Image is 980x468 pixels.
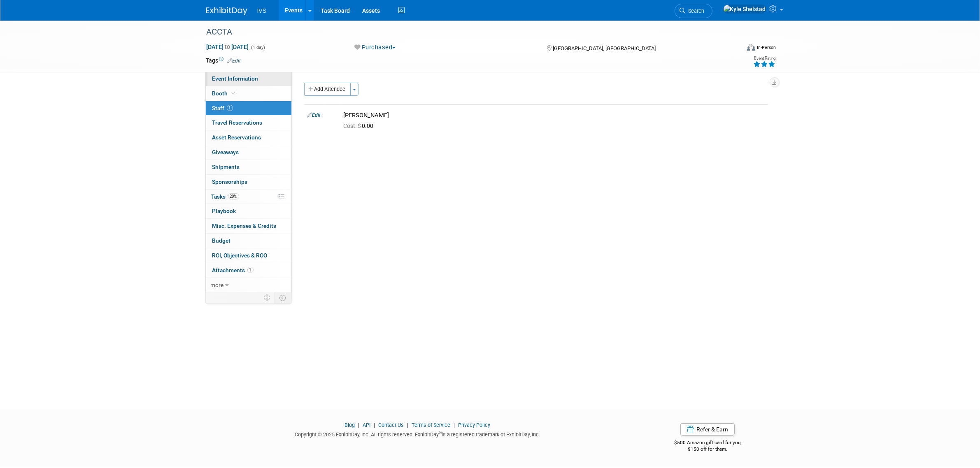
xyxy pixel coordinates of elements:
[212,75,258,82] span: Event Information
[206,175,291,189] a: Sponsorships
[228,58,241,64] a: Edit
[206,248,291,263] a: ROI, Objectives & ROO
[405,422,410,428] span: |
[247,267,254,273] span: 1
[206,101,291,116] a: Staff1
[206,72,291,86] a: Event Information
[206,204,291,218] a: Playbook
[641,434,774,453] div: $500 Amazon gift card for you,
[206,43,249,51] span: [DATE] [DATE]
[344,123,362,129] span: Cost: $
[212,222,277,229] span: Misc. Expenses & Credits
[232,91,236,95] i: Booth reservation complete
[212,134,261,141] span: Asset Reservations
[307,112,321,118] a: Edit
[458,422,490,428] a: Privacy Policy
[206,130,291,145] a: Asset Reservations
[206,7,247,15] img: ExhibitDay
[212,105,233,111] span: Staff
[686,8,705,14] span: Search
[204,25,728,39] div: ACCTA
[212,237,231,244] span: Budget
[227,105,233,111] span: 1
[372,422,377,428] span: |
[439,431,442,435] sup: ®
[553,45,656,51] span: [GEOGRAPHIC_DATA], [GEOGRAPHIC_DATA]
[212,149,239,155] span: Giveaways
[212,267,254,273] span: Attachments
[212,178,248,185] span: Sponsorships
[723,5,766,14] img: Kyle Shelstad
[212,208,236,214] span: Playbook
[206,86,291,101] a: Booth
[345,422,355,428] a: Blog
[224,44,232,50] span: to
[351,43,399,52] button: Purchased
[228,193,239,199] span: 20%
[275,292,291,303] td: Toggle Event Tabs
[675,4,712,18] a: Search
[363,422,370,428] a: API
[206,145,291,160] a: Giveaways
[452,422,457,428] span: |
[206,219,291,233] a: Misc. Expenses & Credits
[212,252,268,259] span: ROI, Objectives & ROO
[356,422,361,428] span: |
[206,190,291,204] a: Tasks20%
[680,423,735,436] a: Refer & Earn
[206,429,629,438] div: Copyright © 2025 ExhibitDay, Inc. All rights reserved. ExhibitDay is a registered trademark of Ex...
[378,422,404,428] a: Contact Us
[753,56,775,60] div: Event Rating
[212,90,237,97] span: Booth
[641,446,774,453] div: $150 off for them.
[304,83,351,96] button: Add Attendee
[261,292,275,303] td: Personalize Event Tab Strip
[691,43,776,55] div: Event Format
[257,7,267,14] span: IVS
[206,234,291,248] a: Budget
[251,45,265,50] span: (1 day)
[206,116,291,130] a: Travel Reservations
[344,111,765,119] div: [PERSON_NAME]
[212,193,239,200] span: Tasks
[206,278,291,292] a: more
[212,119,263,126] span: Travel Reservations
[206,56,241,65] td: Tags
[212,164,240,170] span: Shipments
[747,44,755,51] img: Format-Inperson.png
[206,160,291,174] a: Shipments
[412,422,450,428] a: Terms of Service
[211,282,224,288] span: more
[206,263,291,278] a: Attachments1
[344,123,377,129] span: 0.00
[757,44,776,51] div: In-Person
